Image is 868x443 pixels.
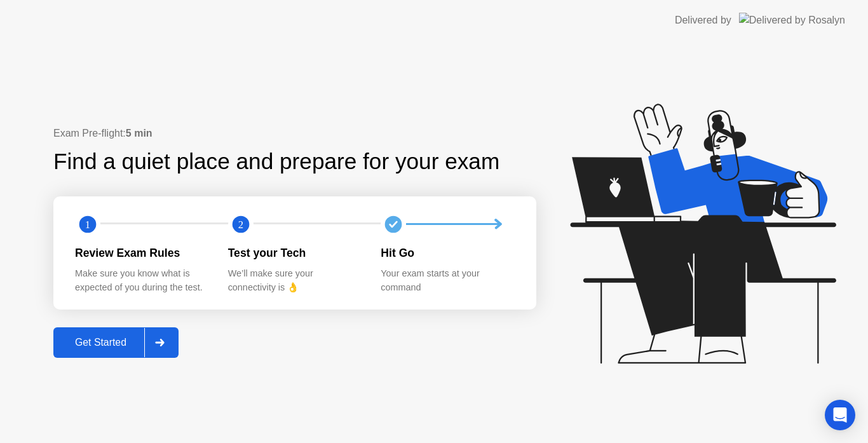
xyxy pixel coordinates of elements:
[228,267,361,294] div: We’ll make sure your connectivity is 👌
[228,245,361,261] div: Test your Tech
[57,337,144,348] div: Get Started
[53,145,501,179] div: Find a quiet place and prepare for your exam
[739,13,845,27] img: Delivered by Rosalyn
[825,400,855,430] div: Open Intercom Messenger
[238,218,243,230] text: 2
[75,245,208,261] div: Review Exam Rules
[381,245,513,261] div: Hit Go
[85,218,90,230] text: 1
[381,267,513,294] div: Your exam starts at your command
[675,13,731,28] div: Delivered by
[53,126,536,141] div: Exam Pre-flight:
[126,128,153,139] b: 5 min
[75,267,208,294] div: Make sure you know what is expected of you during the test.
[53,327,179,358] button: Get Started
